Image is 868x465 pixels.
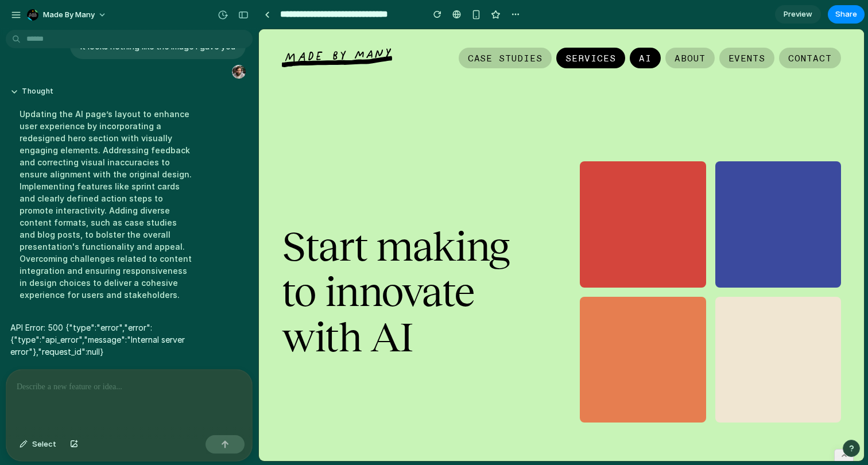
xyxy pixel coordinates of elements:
[14,435,62,454] button: Select
[22,6,113,24] button: Made by Many
[32,439,56,450] span: Select
[43,9,95,21] span: Made by Many
[828,5,865,24] button: Share
[775,5,821,24] a: Preview
[835,9,857,20] span: Share
[520,18,582,39] a: Contact
[460,18,516,39] a: Events
[406,18,456,39] a: About
[200,18,293,39] a: Case Studies
[297,18,366,39] a: Services
[10,321,202,358] p: API Error: 500 {"type":"error","error":{"type":"api_error","message":"Internal server error"},"re...
[784,9,812,20] span: Preview
[23,195,284,331] h1: Start making to innovate with AI
[371,18,402,39] a: AI
[10,101,202,308] div: Updating the AI page’s layout to enhance user experience by incorporating a redesigned hero secti...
